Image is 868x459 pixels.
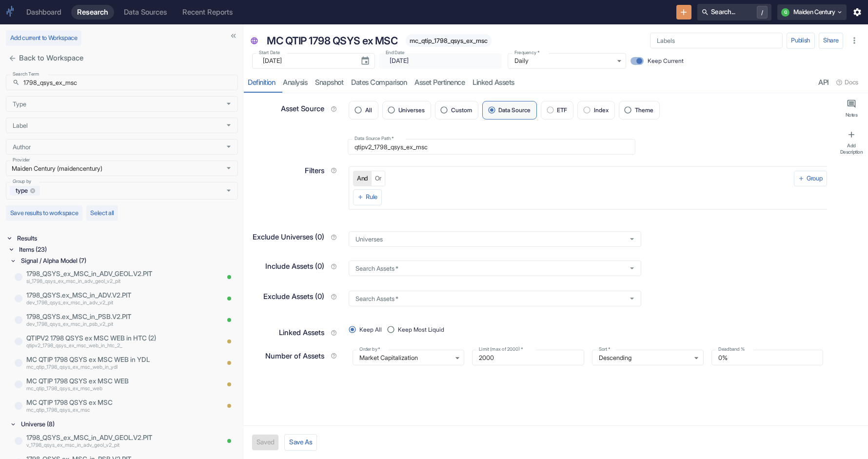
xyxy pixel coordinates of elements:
[469,73,518,93] a: Linked Assets
[26,290,218,300] p: 1798_QSYS.ex_MSC_in_ADV.V2.PIT
[365,107,372,113] span: All
[814,73,833,93] a: API
[26,398,218,414] a: MC QTIP 1798 QSYS ex MSCmc_qtip_1798_qsys_ex_msc
[26,321,218,329] p: dev_1798_qsys_ex_msc_in_psb_v2_pit
[118,5,173,20] a: Data Sources
[223,141,235,153] button: Open
[777,4,847,20] button: QMaiden Century
[311,73,347,93] a: Snapshot
[599,346,610,353] label: Sort
[223,185,235,197] button: Open
[265,351,324,361] p: Number of Assets
[26,433,192,442] p: 1798_QSYS_ex_MSC_in_ADV_GEOL.V2.PIT
[514,49,539,56] label: Frequency
[26,342,218,350] p: qtipv2_1798_qsys_ex_msc_web_in_htc_2_
[182,8,233,17] div: Recent Reports
[71,5,114,20] a: Research
[839,142,864,155] div: Add Description
[124,8,167,17] div: Data Sources
[451,107,472,113] span: Custom
[263,291,324,302] p: Exclude Assets (0)
[347,73,411,93] a: Dates Comparison
[26,355,218,364] p: MC QTIP 1798 QSYS ex MSC WEB in YDL
[267,33,397,49] p: MC QTIP 1798 QSYS ex MSC
[648,57,684,65] span: Keep Current
[263,53,353,69] input: yyyy-mm-dd
[227,29,240,42] button: Collapse Sidebar
[26,364,218,372] p: mc_qtip_1798_qsys_ex_msc_web_in_ydl
[305,165,324,176] p: Filters
[20,5,67,20] a: Dashboard
[13,178,31,185] label: Group by
[592,350,704,365] div: Descending
[26,398,218,407] p: MC QTIP 1798 QSYS ex MSC
[398,325,444,334] span: Keep Most Liquid
[26,407,218,415] p: mc_qtip_1798_qsys_ex_msc
[265,261,324,272] p: Include Assets (0)
[19,419,238,430] div: Universe (8)
[371,171,385,186] button: Or
[781,8,789,17] div: Q
[353,189,382,205] button: Rule
[223,98,235,110] button: Open
[86,205,118,221] button: Select all
[279,73,311,93] a: analysis
[26,355,218,371] a: MC QTIP 1798 QSYS ex MSC WEB in YDLmc_qtip_1798_qsys_ex_msc_web_in_ydl
[508,53,626,69] div: Daily
[15,233,238,244] div: Results
[244,73,868,93] div: resource tabs
[479,346,523,353] label: Limit (max of 2000)
[6,30,81,46] button: Add current to Workspace
[352,235,620,243] input: Universes
[26,312,218,328] a: 1798_QSYS.ex_MSC_in_PSB.V2.PITdev_1798_qsys_ex_msc_in_psb_v2_pit
[19,255,238,266] div: Signal / Alpha Model (7)
[250,37,258,47] span: Universe
[626,262,638,274] button: Open
[279,327,324,338] p: Linked Assets
[406,37,492,44] span: mc_qtip_1798_qsys_ex_msc
[594,107,609,113] span: Index
[77,8,108,17] div: Research
[6,205,82,221] button: Save results to workspace
[386,49,404,56] label: End Date
[794,171,827,186] button: Group
[837,95,866,122] button: Notes
[10,186,40,196] div: type
[498,107,531,113] span: Data Source
[19,53,83,63] p: Back to Workspace
[13,71,39,78] label: Search Term
[17,244,238,255] div: Items (23)
[253,232,324,242] p: Exclude Universes (0)
[26,312,218,321] p: 1798_QSYS.ex_MSC_in_PSB.V2.PIT
[248,78,275,87] div: Definition
[26,376,218,393] a: MC QTIP 1798 QSYS ex MSC WEBmc_qtip_1798_qsys_ex_msc_web
[26,290,218,307] a: 1798_QSYS.ex_MSC_in_ADV.V2.PITdev_1798_qsys_ex_msc_in_adv_v2_pit
[557,107,567,113] span: ETF
[26,278,218,286] p: si_1798_qsys_ex_msc_in_adv_geol_v2_pit
[353,171,372,186] button: And
[26,441,192,449] p: v_1798_qsys_ex_msc_in_adv_geol_v2_pit
[353,350,464,365] div: Market Capitalization
[355,135,394,142] label: Data Source Path
[259,49,280,56] label: Start Date
[6,52,19,65] button: close
[356,52,374,70] button: Choose date, selected date is May 1, 2019
[359,346,380,353] label: Order by
[676,5,691,20] button: New Resource
[26,269,218,279] p: 1798_QSYS_ex_MSC_in_ADV_GEOL.V2.PIT
[697,4,771,20] button: Search.../
[411,73,469,93] a: Asset Pertinence
[177,5,238,20] a: Recent Reports
[390,53,489,69] input: yyyy-mm-dd
[787,33,815,48] button: Publish
[281,103,324,114] p: Asset Source
[626,233,638,245] button: Open
[359,325,382,334] span: Keep All
[26,433,192,449] a: 1798_QSYS_ex_MSC_in_ADV_GEOL.V2.PITv_1798_qsys_ex_msc_in_adv_geol_v2_pit
[26,333,218,343] p: QTIPV2 1798 QSYS ex MSC WEB in HTC (2)
[223,162,235,174] button: Open
[264,30,400,51] div: MC QTIP 1798 QSYS ex MSC
[26,269,218,285] a: 1798_QSYS_ex_MSC_in_ADV_GEOL.V2.PITsi_1798_qsys_ex_msc_in_adv_geol_v2_pit
[13,157,30,163] label: Provider
[26,8,61,17] div: Dashboard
